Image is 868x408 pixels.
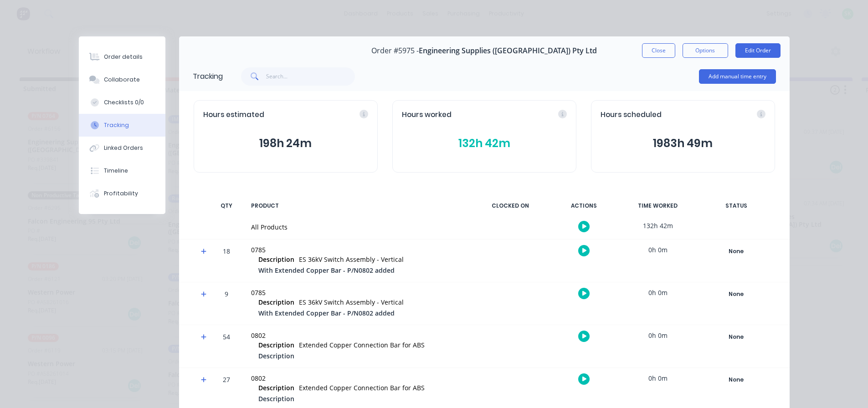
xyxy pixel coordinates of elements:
div: 18 [213,241,240,282]
div: 0785 [251,245,465,255]
div: Profitability [104,189,138,198]
span: Hours worked [402,110,452,120]
span: Description [258,297,294,307]
button: None [703,245,770,258]
div: Checklists 0/0 [104,98,144,107]
button: None [703,373,770,386]
button: Options [683,43,728,58]
div: 132h 42m [624,215,692,236]
div: Order details [104,53,143,61]
div: None [704,245,769,257]
div: Collaborate [104,76,140,84]
button: Timeline [79,159,165,182]
button: 198h 24m [203,135,368,152]
span: Description [258,340,294,350]
span: With Extended Copper Bar - P/N0802 added [258,265,395,275]
button: None [703,331,770,343]
span: Description [258,383,294,393]
button: 1983h 49m [601,135,765,152]
span: Order #5975 - [371,46,419,55]
button: 132h 42m [402,135,567,152]
div: 0h 0m [624,325,692,346]
span: ES 36kV Switch Assembly - Vertical [299,255,404,264]
div: None [704,374,769,386]
div: 0h 0m [624,282,692,303]
span: Extended Copper Connection Bar for ABS [299,341,425,349]
span: Hours scheduled [601,110,662,120]
div: PRODUCT [246,196,471,215]
span: ES 36kV Switch Assembly - Vertical [299,298,404,306]
div: 0h 0m [624,368,692,388]
button: Collaborate [79,68,165,91]
div: Linked Orders [104,144,143,152]
div: Tracking [104,121,129,129]
span: Extended Copper Connection Bar for ABS [299,383,425,392]
button: Profitability [79,182,165,205]
div: None [704,331,769,343]
span: Engineering Supplies ([GEOGRAPHIC_DATA]) Pty Ltd [419,46,597,55]
span: Description [258,255,294,264]
span: Hours estimated [203,110,264,120]
div: 0802 [251,373,465,383]
input: Search... [266,67,355,86]
button: Checklists 0/0 [79,91,165,114]
button: Add manual time entry [699,69,776,84]
div: CLOCKED ON [476,196,544,215]
div: None [704,288,769,300]
div: TIME WORKED [624,196,692,215]
div: All Products [251,222,465,232]
div: Tracking [193,71,223,82]
div: 9 [213,284,240,325]
button: None [703,288,770,301]
button: Edit Order [735,43,781,58]
button: Order details [79,46,165,68]
span: With Extended Copper Bar - P/N0802 added [258,308,395,318]
div: ACTIONS [550,196,618,215]
div: 0785 [251,288,465,297]
div: Timeline [104,167,128,175]
button: Linked Orders [79,137,165,159]
div: STATUS [698,196,775,215]
div: 54 [213,326,240,367]
button: Tracking [79,114,165,137]
span: Description [258,394,294,403]
div: 0h 0m [624,240,692,260]
span: Description [258,351,294,361]
div: QTY [213,196,240,215]
div: 0802 [251,331,465,340]
button: Close [642,43,675,58]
